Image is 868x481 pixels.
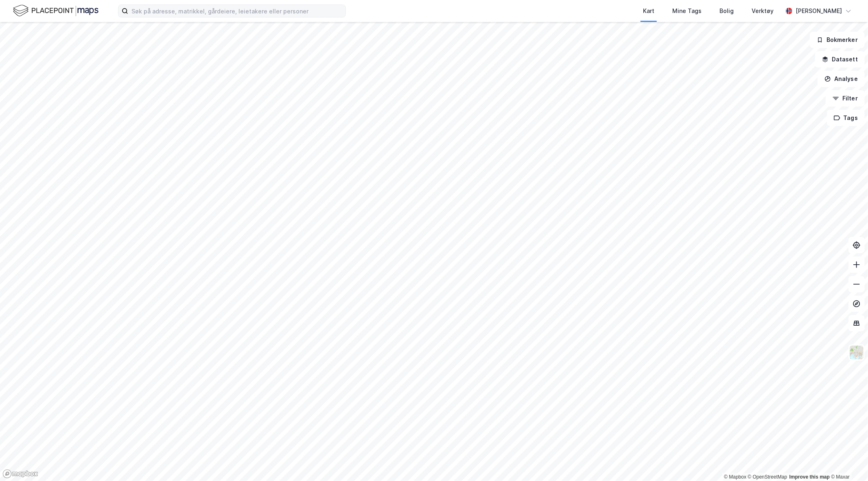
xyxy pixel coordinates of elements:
[748,474,787,480] a: OpenStreetMap
[724,474,746,480] a: Mapbox
[672,6,702,16] div: Mine Tags
[643,6,654,16] div: Kart
[752,6,774,16] div: Verktøy
[827,442,868,481] iframe: Chat Widget
[796,6,842,16] div: [PERSON_NAME]
[789,474,830,480] a: Improve this map
[815,51,865,67] button: Datasett
[826,90,865,107] button: Filter
[13,4,98,18] img: logo.f888ab2527a4732fd821a326f86c7f29.svg
[818,71,865,87] button: Analyse
[810,32,865,48] button: Bokmerker
[827,110,865,126] button: Tags
[849,345,864,360] img: Z
[719,6,734,16] div: Bolig
[2,469,38,479] a: Mapbox homepage
[827,442,868,481] div: Kontrollprogram for chat
[128,5,345,17] input: Søk på adresse, matrikkel, gårdeiere, leietakere eller personer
